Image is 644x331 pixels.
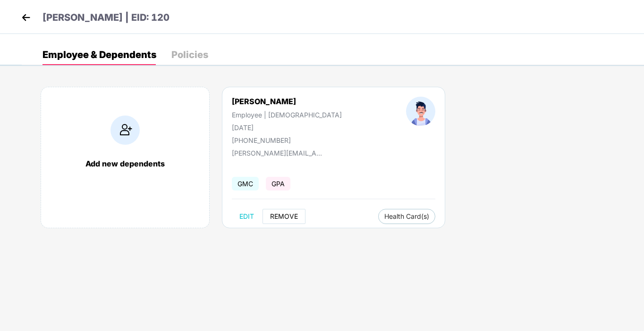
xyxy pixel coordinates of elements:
[270,213,298,220] span: REMOVE
[384,214,429,219] span: Health Card(s)
[232,149,326,157] div: [PERSON_NAME][EMAIL_ADDRESS][DOMAIN_NAME]
[42,10,169,25] p: [PERSON_NAME] | EID: 120
[232,111,342,119] div: Employee | [DEMOGRAPHIC_DATA]
[232,124,342,132] div: [DATE]
[19,10,33,25] img: back
[171,50,208,59] div: Policies
[51,159,200,168] div: Add new dependents
[42,50,156,59] div: Employee & Dependents
[263,209,305,224] button: REMOVE
[266,177,290,190] span: GPA
[378,209,435,224] button: Health Card(s)
[232,177,259,190] span: GMC
[232,209,262,224] button: EDIT
[110,116,140,145] img: addIcon
[406,97,435,126] img: profileImage
[239,213,254,220] span: EDIT
[232,97,342,106] div: [PERSON_NAME]
[232,136,342,144] div: [PHONE_NUMBER]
